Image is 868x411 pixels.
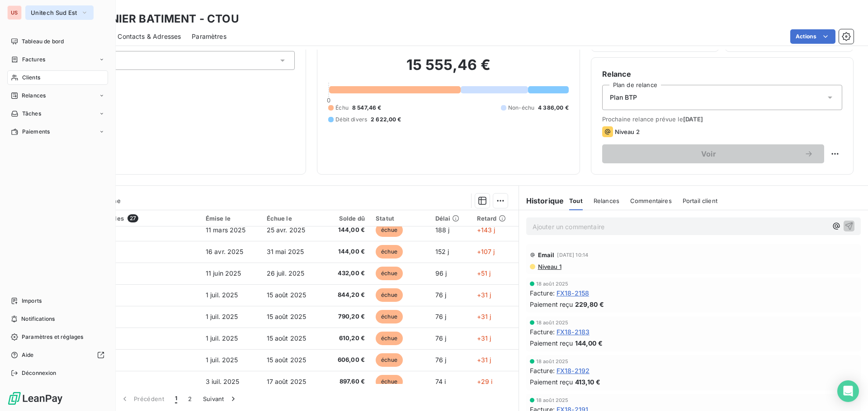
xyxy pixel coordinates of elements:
span: 152 j [435,248,449,255]
img: Logo LeanPay [7,391,63,406]
span: 144,00 € [326,247,365,256]
span: Paramètres et réglages [22,333,83,341]
span: Niveau 2 [615,128,640,135]
span: 1 juil. 2025 [206,356,238,364]
span: +31 j [477,291,491,299]
span: 844,20 € [326,291,365,300]
span: 18 août 2025 [536,397,569,403]
span: Facture : [530,327,555,337]
span: Niveau 1 [537,263,561,270]
span: +31 j [477,313,491,320]
span: Tâches [22,110,41,118]
h6: Relance [602,69,842,79]
span: Aide [22,351,34,359]
a: Aide [7,348,108,362]
span: 8 547,46 € [352,104,382,112]
span: Facture : [530,366,555,375]
span: Portail client [683,197,717,204]
span: 15 août 2025 [267,291,307,299]
span: échue [376,245,403,259]
span: Commentaires [630,197,672,204]
span: 1 [175,394,177,403]
span: Déconnexion [22,369,57,377]
span: 1 juil. 2025 [206,334,238,342]
span: 610,20 € [326,334,365,343]
span: 18 août 2025 [536,281,569,286]
span: 76 j [435,334,447,342]
span: +31 j [477,334,491,342]
div: Échue le [267,215,316,222]
span: +51 j [477,269,491,277]
h3: TOURNIER BATIMENT - CTOU [80,11,239,27]
span: 26 juil. 2025 [267,269,305,277]
span: Clients [22,74,40,82]
div: Retard [477,215,513,222]
span: 15 août 2025 [267,356,307,364]
span: Notifications [21,315,55,323]
span: 31 mai 2025 [267,248,304,255]
span: [DATE] 10:14 [557,252,588,258]
span: Contacts & Adresses [118,32,181,41]
span: 1 juil. 2025 [206,313,238,320]
span: 606,00 € [326,356,365,365]
span: 74 j [435,378,446,385]
span: 76 j [435,291,447,299]
span: 4 386,00 € [538,104,569,112]
span: +107 j [477,248,495,255]
span: Plan BTP [610,93,637,102]
button: Actions [790,29,835,44]
h2: 15 555,46 € [328,56,568,83]
span: 18 août 2025 [536,359,569,364]
span: échue [376,223,403,237]
span: échue [376,332,403,345]
span: Paiement reçu [530,377,573,387]
span: Non-échu [508,104,534,112]
span: Unitech Sud Est [31,9,77,16]
span: échue [376,288,403,302]
span: 188 j [435,226,450,234]
div: Délai [435,215,466,222]
span: [DATE] [683,115,703,123]
span: Voir [613,150,804,157]
span: 432,00 € [326,269,365,278]
span: +31 j [477,356,491,364]
span: échue [376,375,403,388]
span: +29 j [477,378,493,385]
span: 11 mars 2025 [206,226,246,234]
span: Relances [22,92,46,100]
h6: Historique [519,195,564,206]
button: Suivant [198,389,243,408]
div: Pièces comptables [67,214,194,222]
div: Statut [376,215,425,222]
span: Email [538,251,555,259]
span: Tout [569,197,583,204]
span: 25 avr. 2025 [267,226,306,234]
span: échue [376,267,403,280]
span: Relances [594,197,619,204]
span: 1 juil. 2025 [206,291,238,299]
span: FX18-2183 [557,327,590,337]
span: 144,00 € [326,226,365,235]
span: Débit divers [335,115,367,124]
span: Paiements [22,128,50,136]
span: 15 août 2025 [267,313,307,320]
span: 229,80 € [575,300,604,309]
div: Open Intercom Messenger [837,380,859,402]
span: 96 j [435,269,447,277]
span: FX18-2192 [557,366,590,375]
span: 790,20 € [326,312,365,321]
span: 2 622,00 € [371,115,401,124]
div: Solde dû [326,215,365,222]
span: échue [376,353,403,367]
span: Tableau de bord [22,37,64,46]
span: Imports [22,297,42,305]
span: 76 j [435,356,447,364]
button: 2 [183,389,197,408]
span: 15 août 2025 [267,334,307,342]
button: Voir [602,144,824,163]
div: Émise le [206,215,256,222]
span: 0 [327,97,330,104]
span: +143 j [477,226,495,234]
span: Paiement reçu [530,300,573,309]
span: 17 août 2025 [267,378,307,385]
